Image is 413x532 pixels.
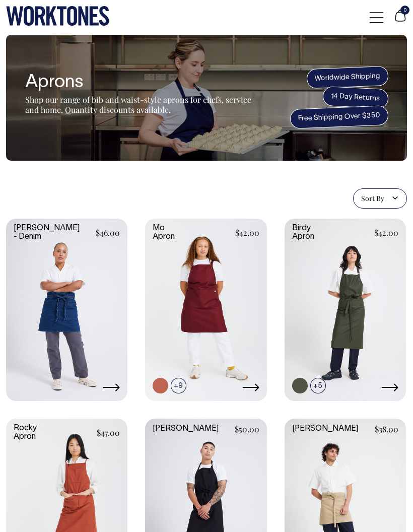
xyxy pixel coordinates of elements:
span: +5 [310,378,326,393]
span: 14 Day Returns [322,86,389,109]
span: Free Shipping Over $350 [290,105,388,129]
span: Shop our range of bib and waist-style aprons for chefs, service and home. Quantity discounts avai... [25,94,251,115]
a: 0 [393,17,407,24]
span: 0 [400,6,409,15]
span: +9 [171,378,186,393]
h1: Aprons [25,73,252,93]
span: Worldwide Shipping [306,66,388,89]
span: Sort By [361,193,384,204]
